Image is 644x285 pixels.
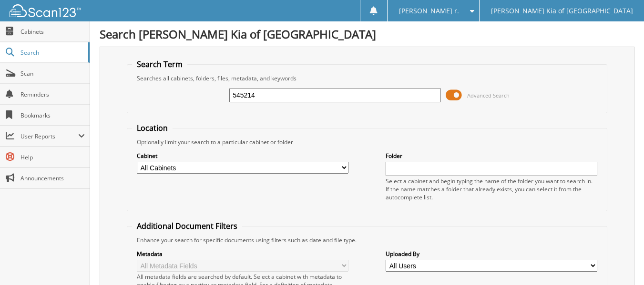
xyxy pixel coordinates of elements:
[399,8,459,14] span: [PERSON_NAME] r.
[386,250,597,258] label: Uploaded By
[20,90,85,98] span: Reminders
[491,8,633,14] span: [PERSON_NAME] Kia of [GEOGRAPHIC_DATA]
[137,250,348,258] label: Metadata
[132,138,602,146] div: Optionally limit your search to a particular cabinet or folder
[132,74,602,82] div: Searches all cabinets, folders, files, metadata, and keywords
[100,26,634,42] h1: Search [PERSON_NAME] Kia of [GEOGRAPHIC_DATA]
[132,123,173,133] legend: Location
[20,49,83,57] span: Search
[132,221,242,231] legend: Additional Document Filters
[467,92,510,99] span: Advanced Search
[20,111,85,119] span: Bookmarks
[10,4,81,17] img: scan123-logo-white.svg
[20,69,85,78] span: Scan
[137,152,348,160] label: Cabinet
[132,236,602,244] div: Enhance your search for specific documents using filters such as date and file type.
[132,59,187,69] legend: Search Term
[20,174,85,182] span: Announcements
[20,153,85,161] span: Help
[386,177,597,201] div: Select a cabinet and begin typing the name of the folder you want to search in. If the name match...
[20,28,85,36] span: Cabinets
[386,152,597,160] label: Folder
[20,132,78,140] span: User Reports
